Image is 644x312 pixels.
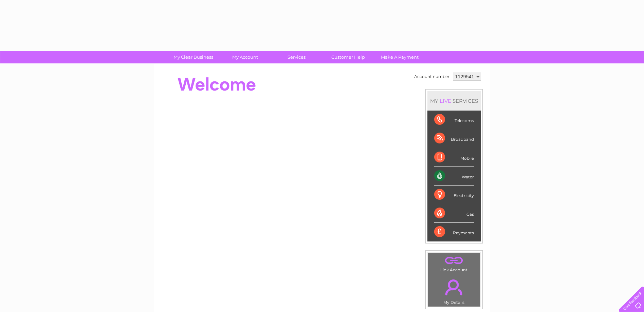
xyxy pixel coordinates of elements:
div: Broadband [434,129,474,148]
td: My Details [428,274,480,307]
a: Make A Payment [372,51,428,63]
div: Payments [434,223,474,241]
a: . [430,255,478,267]
td: Link Account [428,253,480,274]
div: Gas [434,204,474,223]
div: Telecoms [434,111,474,129]
div: Water [434,167,474,186]
a: Customer Help [320,51,376,63]
div: MY SERVICES [427,91,481,111]
div: Mobile [434,148,474,167]
a: My Account [217,51,273,63]
div: Electricity [434,186,474,204]
a: My Clear Business [165,51,221,63]
div: LIVE [438,98,453,104]
a: . [430,275,478,299]
a: Services [269,51,325,63]
td: Account number [412,71,451,82]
